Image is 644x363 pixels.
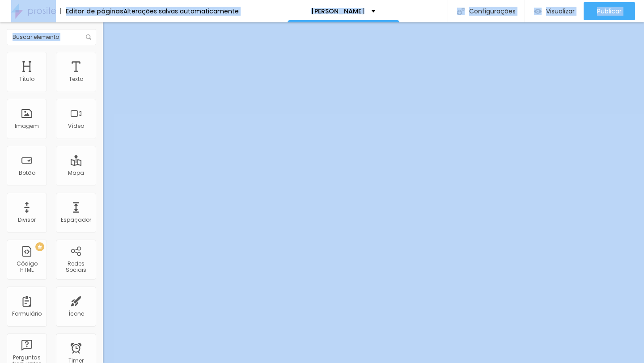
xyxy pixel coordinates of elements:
div: Espaçador [61,217,91,223]
div: Ícone [68,311,84,317]
span: Publicar [597,8,622,15]
div: Título [19,76,34,82]
div: Mapa [68,170,84,176]
img: Icone [86,34,91,40]
div: Vídeo [68,123,84,129]
p: [PERSON_NAME] [311,8,364,14]
div: Botão [19,170,35,176]
div: Redes Sociais [58,261,93,274]
div: Formulário [12,311,42,317]
span: Visualizar [546,8,575,15]
input: Buscar elemento [7,29,96,45]
div: Código HTML [9,261,44,274]
img: view-1.svg [534,8,542,15]
button: Visualizar [525,2,584,20]
div: Divisor [18,217,36,223]
div: Imagem [15,123,39,129]
button: Publicar [584,2,635,20]
img: Icone [457,8,465,15]
div: Alterações salvas automaticamente [123,8,239,14]
iframe: Editor [103,22,644,363]
div: Texto [69,76,83,82]
div: Editor de páginas [60,8,123,14]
